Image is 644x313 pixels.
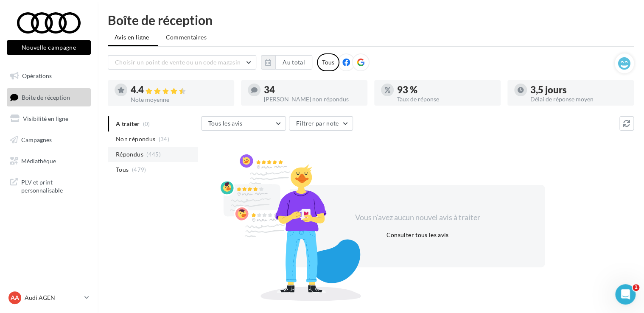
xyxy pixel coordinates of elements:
[21,157,56,164] span: Médiathèque
[261,55,312,70] button: Au total
[11,293,19,302] span: AA
[21,176,87,195] span: PLV et print personnalisable
[289,116,353,131] button: Filtrer par note
[116,165,129,174] span: Tous
[116,150,143,159] span: Répondus
[275,55,312,70] button: Au total
[264,85,361,95] div: 34
[201,116,286,131] button: Tous les avis
[21,136,52,143] span: Campagnes
[5,152,92,170] a: Médiathèque
[7,40,91,55] button: Nouvelle campagne
[383,230,452,240] button: Consulter tous les avis
[131,85,227,95] div: 4.4
[115,59,241,66] span: Choisir un point de vente ou un code magasin
[344,212,490,223] div: Vous n'avez aucun nouvel avis à traiter
[131,97,227,103] div: Note moyenne
[5,131,92,149] a: Campagnes
[633,284,639,291] span: 1
[146,151,161,158] span: (445)
[7,290,91,306] a: AA Audi AGEN
[23,115,68,122] span: Visibilité en ligne
[108,55,256,70] button: Choisir un point de vente ou un code magasin
[159,136,169,143] span: (34)
[5,173,92,198] a: PLV et print personnalisable
[25,293,81,302] p: Audi AGEN
[5,88,92,106] a: Boîte de réception
[22,72,52,79] span: Opérations
[317,53,339,71] div: Tous
[264,96,361,102] div: [PERSON_NAME] non répondus
[22,93,70,101] span: Boîte de réception
[397,85,494,95] div: 93 %
[615,284,636,305] iframe: Intercom live chat
[116,135,155,143] span: Non répondus
[208,120,243,127] span: Tous les avis
[530,96,627,102] div: Délai de réponse moyen
[530,85,627,95] div: 3,5 jours
[166,33,207,42] span: Commentaires
[5,110,92,128] a: Visibilité en ligne
[5,67,92,85] a: Opérations
[397,96,494,102] div: Taux de réponse
[108,14,634,26] div: Boîte de réception
[132,166,146,173] span: (479)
